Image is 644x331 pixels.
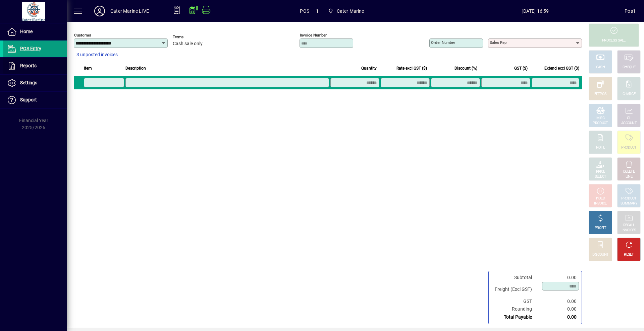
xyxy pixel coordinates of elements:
a: Settings [3,75,67,91]
div: Pos1 [625,6,636,16]
div: RECALL [623,223,635,228]
div: PRODUCT [621,196,636,201]
div: DELETE [623,169,635,174]
span: Description [125,65,146,72]
mat-label: Order number [431,40,455,45]
span: Cash sale only [173,41,203,47]
div: LINE [626,174,632,179]
span: Rate excl GST ($) [396,65,427,72]
span: GST ($) [514,65,528,72]
div: PRODUCT [621,145,636,150]
div: RESET [624,252,634,257]
div: SUMMARY [621,201,637,206]
span: Reports [20,63,37,68]
span: POS Entry [20,46,41,51]
td: GST [491,298,539,305]
span: Support [20,97,37,102]
div: GL [627,116,631,121]
div: CHEQUE [623,65,635,70]
mat-label: Invoice number [300,33,327,37]
mat-label: Customer [74,33,91,37]
td: 0.00 [539,274,579,281]
span: Terms [173,35,213,39]
div: INVOICES [622,228,636,233]
div: HOLD [596,196,605,201]
span: Home [20,29,33,34]
div: CASH [596,65,605,70]
div: PRODUCT [593,121,608,126]
button: Profile [89,5,110,17]
a: Support [3,92,67,108]
div: DISCOUNT [592,252,608,257]
span: Cater Marine [337,6,364,16]
span: 1 [316,6,319,16]
span: POS [300,6,309,16]
div: EFTPOS [594,92,607,97]
td: Total Payable [491,313,539,321]
span: [DATE] 16:59 [446,6,625,16]
span: Discount (%) [454,65,477,72]
span: 3 unposted invoices [76,51,118,58]
div: PROFIT [595,226,606,231]
td: 0.00 [539,313,579,321]
span: Settings [20,80,37,85]
mat-label: Sales rep [490,40,506,45]
div: PROCESS SALE [602,38,626,43]
div: ACCOUNT [621,121,637,126]
div: INVOICE [594,201,606,206]
a: Reports [3,58,67,74]
td: 0.00 [539,305,579,313]
div: PRICE [596,169,605,174]
div: CHARGE [623,92,636,97]
span: Quantity [361,65,377,72]
td: Freight (Excl GST) [491,281,539,298]
td: Subtotal [491,274,539,281]
div: MISC [596,116,604,121]
button: 3 unposted invoices [74,49,120,61]
span: Extend excl GST ($) [544,65,579,72]
td: Rounding [491,305,539,313]
div: Cater Marine LIVE [110,6,149,16]
td: 0.00 [539,298,579,305]
a: Home [3,23,67,40]
span: Item [84,65,92,72]
span: Cater Marine [325,5,367,17]
div: SELECT [595,174,606,179]
div: NOTE [596,145,605,150]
